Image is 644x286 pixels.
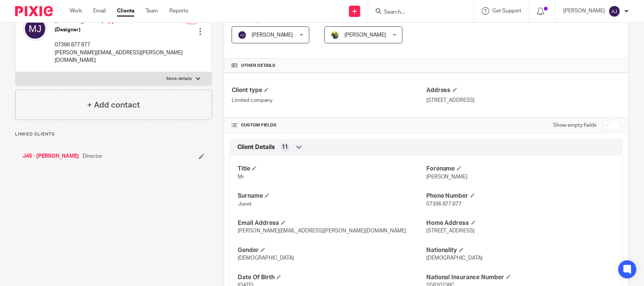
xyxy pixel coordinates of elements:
p: [STREET_ADDRESS] [426,97,621,104]
h4: Address [426,86,621,94]
p: Limited company [232,97,426,104]
a: J45 - [PERSON_NAME] [23,152,79,160]
span: BDR [324,17,337,23]
p: 07396 877 877 [55,41,186,49]
h4: Nationality [426,246,615,254]
h4: Forename [426,165,615,173]
h5: (Designer) [55,26,186,34]
img: svg%3E [23,17,47,41]
span: [DEMOGRAPHIC_DATA] [426,255,483,261]
p: [PERSON_NAME] [563,7,605,15]
h4: Surname [238,192,426,200]
input: Search [383,9,451,16]
h4: National Insurance Number [426,274,615,281]
img: Pixie [15,6,53,16]
a: Team [146,7,158,15]
span: Get Support [492,8,521,14]
span: Mr [238,174,244,180]
h4: Gender [238,246,426,254]
span: 07396 877 877 [426,201,462,207]
img: svg%3E [238,31,247,40]
span: Director [83,152,102,160]
h4: Home Address [426,219,615,227]
span: Joiret [238,201,252,207]
span: [DEMOGRAPHIC_DATA] [238,255,294,261]
span: [PERSON_NAME] [344,32,386,38]
a: Work [70,7,82,15]
span: [PERSON_NAME] [252,32,293,38]
span: 11 [282,143,288,151]
p: [PERSON_NAME][EMAIL_ADDRESS][PERSON_NAME][DOMAIN_NAME] [55,49,186,65]
h4: CUSTOM FIELDS [232,122,426,128]
span: Other details [241,63,275,69]
h4: + Add contact [87,99,140,111]
a: Clients [117,7,134,15]
img: Dennis-Starbridge.jpg [330,31,340,40]
span: Client Details [237,143,275,151]
label: Show empty fields [553,121,596,129]
h4: Phone Number [426,192,615,200]
img: svg%3E [609,5,621,17]
a: Reports [169,7,188,15]
span: [PERSON_NAME] [426,174,468,180]
span: [PERSON_NAME][EMAIL_ADDRESS][PERSON_NAME][DOMAIN_NAME] [238,228,407,234]
h4: Date Of Birth [238,274,426,281]
p: More details [167,76,192,82]
span: Bookkeeper [232,17,266,23]
h4: Email Address [238,219,426,227]
p: Linked clients [15,131,212,137]
a: Email [93,7,106,15]
span: [STREET_ADDRESS] [426,228,475,234]
h4: Client type [232,86,426,94]
h4: Title [238,165,426,173]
